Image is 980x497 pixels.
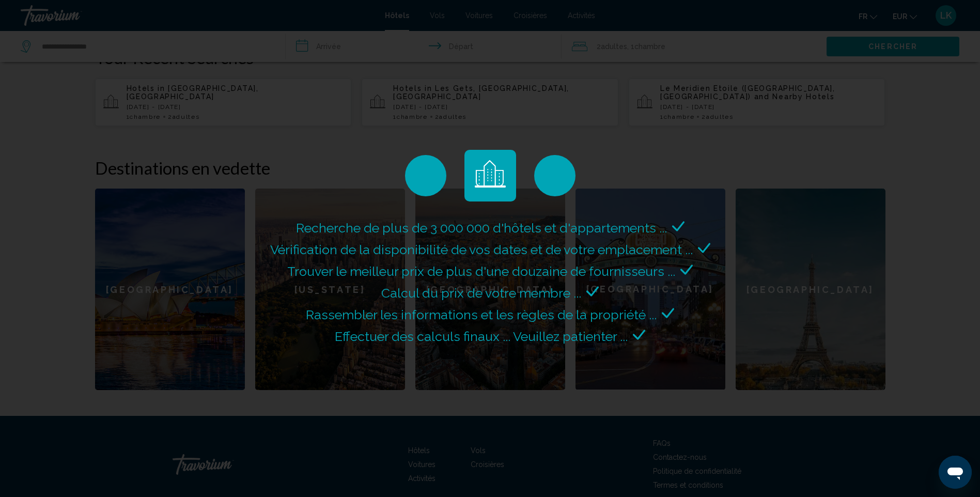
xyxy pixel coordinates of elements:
[939,456,972,489] iframe: Button to launch messaging window
[296,220,667,236] span: Recherche de plus de 3 000 000 d'hôtels et d'appartements ...
[335,329,628,344] span: Effectuer des calculs finaux ... Veuillez patienter ...
[306,307,657,322] span: Rassembler les informations et les règles de la propriété ...
[270,242,693,257] span: Vérification de la disponibilité de vos dates et de votre emplacement ...
[287,263,675,279] span: Trouver le meilleur prix de plus d'une douzaine de fournisseurs ...
[381,285,581,301] span: Calcul du prix de votre membre ...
